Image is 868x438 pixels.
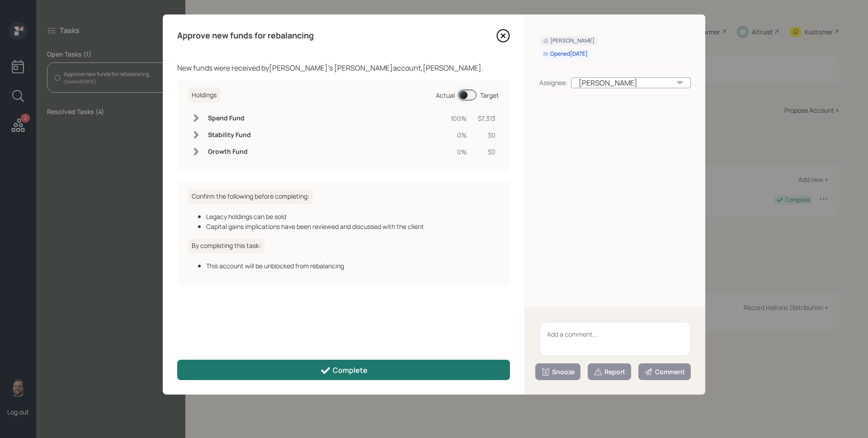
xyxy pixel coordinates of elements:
[436,90,455,100] div: Actual
[177,360,510,380] button: Complete
[188,238,264,253] h6: By completing this task:
[206,222,499,231] div: Capital gains implications have been reviewed and discussed with the client
[208,148,251,156] h6: Growth Fund
[539,78,567,87] div: Assignee:
[188,189,313,204] h6: Confirm the following before completing:
[478,114,495,123] div: $7,313
[588,363,631,380] button: Report
[480,90,499,100] div: Target
[535,363,580,380] button: Snooze
[571,77,691,88] div: [PERSON_NAME]
[206,261,499,271] div: This account will be unblocked from rebalancing
[177,62,510,73] div: New funds were received by [PERSON_NAME] 's [PERSON_NAME] account, [PERSON_NAME] .
[451,114,467,123] div: 100%
[208,131,251,139] h6: Stability Fund
[644,367,685,376] div: Comment
[177,31,314,41] h4: Approve new funds for rebalancing
[594,367,625,376] div: Report
[543,37,594,45] div: [PERSON_NAME]
[208,114,251,122] h6: Spend Fund
[188,88,220,103] h6: Holdings
[478,130,495,140] div: $0
[320,365,368,376] div: Complete
[541,367,575,376] div: Snooze
[451,130,467,140] div: 0%
[638,363,691,380] button: Comment
[543,50,588,58] div: Opened [DATE]
[451,147,467,157] div: 0%
[478,147,495,157] div: $0
[206,212,499,221] div: Legacy holdings can be sold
